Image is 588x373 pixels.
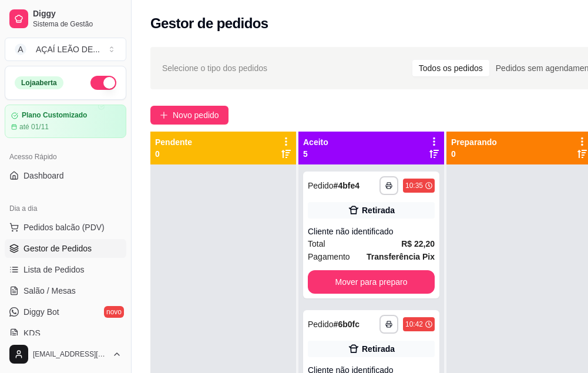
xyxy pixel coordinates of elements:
[33,19,122,29] span: Sistema de Gestão
[33,350,107,359] span: [EMAIL_ADDRESS][DOMAIN_NAME]
[162,62,267,75] span: Selecione o tipo dos pedidos
[15,76,63,89] div: Loja aberta
[23,221,105,233] span: Pedidos balcão (PDV)
[308,237,325,250] span: Total
[308,320,334,329] span: Pedido
[401,239,435,248] strong: R$ 22,20
[5,303,126,321] a: Diggy Botnovo
[36,43,100,55] div: AÇAÍ LEÃO DE ...
[5,324,126,342] a: KDS
[5,218,126,237] button: Pedidos balcão (PDV)
[334,181,359,190] strong: # 4bfe4
[405,181,423,190] div: 10:35
[5,105,126,138] a: Plano Customizadoaté 01/11
[308,270,435,294] button: Mover para preparo
[150,14,268,33] h2: Gestor de pedidos
[23,306,59,318] span: Diggy Bot
[405,320,423,329] div: 10:42
[155,148,192,160] p: 0
[5,5,126,33] a: DiggySistema de Gestão
[19,122,49,132] article: até 01/11
[5,260,126,279] a: Lista de Pedidos
[173,109,219,122] span: Novo pedido
[23,285,76,297] span: Salão / Mesas
[5,199,126,218] div: Dia a dia
[451,136,497,148] p: Preparando
[308,250,350,263] span: Pagamento
[23,264,85,275] span: Lista de Pedidos
[308,181,334,190] span: Pedido
[308,226,435,237] div: Cliente não identificado
[90,76,116,90] button: Alterar Status
[5,281,126,300] a: Salão / Mesas
[5,166,126,185] a: Dashboard
[5,38,126,61] button: Select a team
[303,136,328,148] p: Aceito
[155,136,192,148] p: Pendente
[5,239,126,258] a: Gestor de Pedidos
[150,106,229,125] button: Novo pedido
[334,320,359,329] strong: # 6b0fc
[160,111,168,119] span: plus
[23,327,41,339] span: KDS
[362,204,395,216] div: Retirada
[303,148,328,160] p: 5
[15,43,26,55] span: A
[451,148,497,160] p: 0
[5,340,126,368] button: [EMAIL_ADDRESS][DOMAIN_NAME]
[362,343,395,355] div: Retirada
[5,147,126,166] div: Acesso Rápido
[367,252,435,261] strong: Transferência Pix
[22,111,87,120] article: Plano Customizado
[33,9,122,19] span: Diggy
[23,170,64,182] span: Dashboard
[412,60,489,76] div: Todos os pedidos
[23,243,92,254] span: Gestor de Pedidos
